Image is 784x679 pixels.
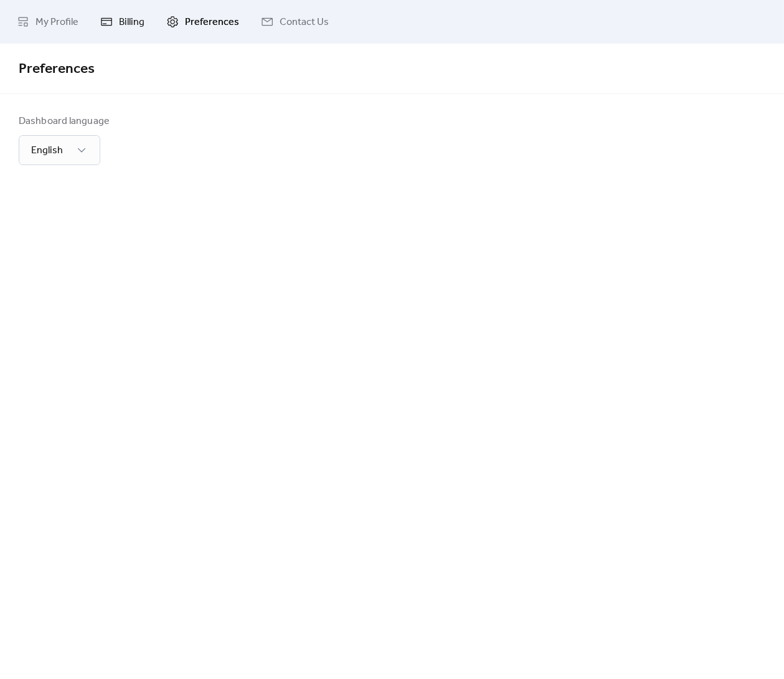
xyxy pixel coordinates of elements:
div: Dashboard language [19,114,110,129]
span: Preferences [185,15,239,30]
span: English [31,141,63,160]
span: Billing [119,15,144,30]
a: My Profile [7,5,88,39]
span: Preferences [19,55,95,83]
a: Contact Us [252,5,338,39]
a: Preferences [157,5,248,39]
span: My Profile [35,15,78,30]
a: Billing [91,5,154,39]
span: Contact Us [280,15,329,30]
